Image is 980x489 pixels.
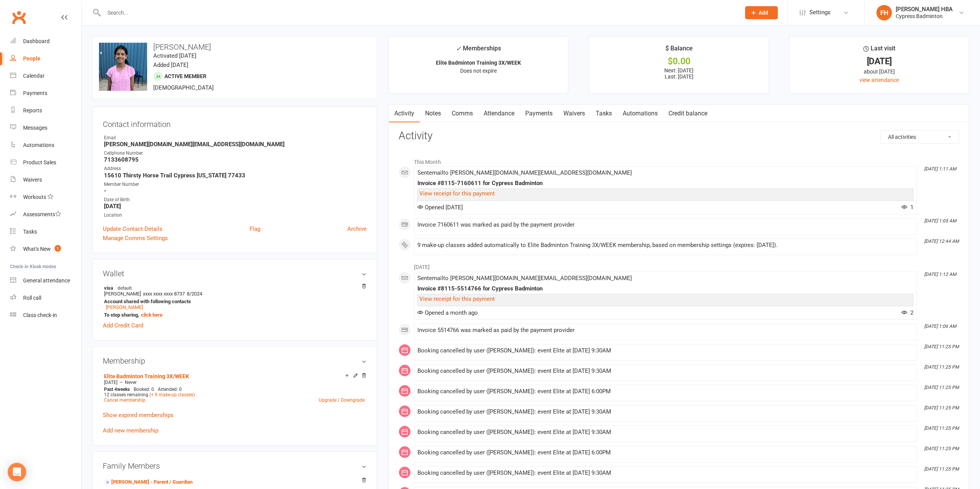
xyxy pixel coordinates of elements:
a: Assessments [10,206,81,223]
div: Booking cancelled by user ([PERSON_NAME]): event Elite at [DATE] 9:30AM [417,409,913,415]
div: Email [104,134,367,142]
i: [DATE] 11:25 PM [924,466,959,472]
div: 9 make-up classes added automatically to Elite Badminton Training 3X/WEEK membership, based on me... [417,242,913,249]
a: Notes [420,105,446,122]
a: Tasks [590,105,617,122]
strong: visa [104,285,363,291]
time: Added [DATE] [153,62,188,68]
i: [DATE] 1:06 AM [924,324,956,329]
a: Archive [347,224,367,234]
i: [DATE] 1:11 AM [924,166,956,172]
h3: [PERSON_NAME] [99,43,370,51]
strong: To stop sharing, [104,312,363,318]
a: Credit balance [663,105,713,122]
span: 8/2024 [187,291,202,297]
time: Activated [DATE] [153,52,196,59]
div: Workouts [23,194,46,200]
div: $0.00 [596,57,761,65]
span: Sent email to [PERSON_NAME][DOMAIN_NAME][EMAIL_ADDRESS][DOMAIN_NAME] [417,275,632,282]
span: xxxx xxxx xxxx 8737 [143,291,185,297]
span: Past 4 [104,387,117,392]
div: FH [876,5,892,20]
div: — [102,379,367,386]
span: Sent email to [PERSON_NAME][DOMAIN_NAME][EMAIL_ADDRESS][DOMAIN_NAME] [417,169,632,176]
span: Settings [809,4,831,21]
a: Clubworx [9,8,28,27]
a: Payments [10,85,81,102]
strong: - [104,187,367,194]
a: Dashboard [10,33,81,50]
span: Never [125,380,137,385]
li: [PERSON_NAME] [103,284,367,319]
div: Booking cancelled by user ([PERSON_NAME]): event Elite at [DATE] 6:00PM [417,388,913,395]
span: default [115,285,134,291]
a: Payments [520,105,558,122]
div: [PERSON_NAME] HBA [896,6,953,13]
div: [DATE] [797,57,962,65]
li: This Month [399,154,959,166]
div: Automations [23,142,54,148]
a: Messages [10,119,81,137]
div: Open Intercom Messenger [8,463,26,481]
h3: Membership [103,357,367,365]
a: Show expired memberships [103,412,174,419]
a: Automations [617,105,663,122]
h3: Activity [399,130,959,142]
div: Product Sales [23,159,56,165]
span: [DATE] [104,380,117,385]
button: Add [745,6,778,19]
div: People [23,55,40,62]
a: Upgrade / Downgrade [319,397,365,403]
strong: [DATE] [104,203,367,210]
span: 1 [55,245,61,252]
span: Opened [DATE] [417,204,463,211]
div: What's New [23,246,51,252]
a: [PERSON_NAME] - Parent / Guardian [104,478,193,486]
i: [DATE] 1:12 AM [924,272,956,277]
div: Booking cancelled by user ([PERSON_NAME]): event Elite at [DATE] 6:00PM [417,449,913,456]
a: Update Contact Details [103,224,162,234]
a: Elite Badminton Training 3X/WEEK [104,373,189,379]
strong: Account shared with following contacts [104,299,363,304]
a: Comms [446,105,478,122]
div: $ Balance [665,43,693,57]
div: Calendar [23,73,45,79]
i: [DATE] 11:25 PM [924,405,959,411]
div: Invoice 5514766 was marked as paid by the payment provider [417,327,913,334]
div: Dashboard [23,38,50,44]
div: Booking cancelled by user ([PERSON_NAME]): event Elite at [DATE] 9:30AM [417,347,913,354]
a: People [10,50,81,67]
a: Manage Comms Settings [103,234,168,243]
a: Roll call [10,289,81,307]
i: [DATE] 1:05 AM [924,218,956,224]
div: Messages [23,125,47,131]
i: [DATE] 11:25 PM [924,344,959,349]
i: [DATE] 11:25 PM [924,446,959,451]
span: 1 [901,204,913,211]
strong: [PERSON_NAME][DOMAIN_NAME][EMAIL_ADDRESS][DOMAIN_NAME] [104,141,367,148]
div: Class check-in [23,312,57,318]
a: Reports [10,102,81,119]
div: Booking cancelled by user ([PERSON_NAME]): event Elite at [DATE] 9:30AM [417,470,913,476]
a: View receipt for this payment [419,295,495,302]
span: [DEMOGRAPHIC_DATA] [153,84,214,91]
a: Activity [389,105,420,122]
div: Member Number [104,181,367,188]
div: Payments [23,90,47,96]
div: weeks [102,387,132,392]
a: Add new membership [103,427,158,434]
span: 12 classes remaining [104,392,148,397]
div: Last visit [863,43,895,57]
img: image1682188402.png [99,43,147,91]
div: Location [104,212,367,219]
span: Opened a month ago [417,309,478,316]
a: Class kiosk mode [10,307,81,324]
span: Booked: 0 [134,387,154,392]
a: What's New1 [10,240,81,258]
a: Workouts [10,189,81,206]
strong: 15610 Thirsty Horse Trail Cypress [US_STATE] 77433 [104,172,367,179]
div: Invoice #8115-5514766 for Cypress Badminton [417,285,913,292]
span: 2 [901,309,913,316]
a: Product Sales [10,154,81,171]
h3: Wallet [103,269,367,278]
